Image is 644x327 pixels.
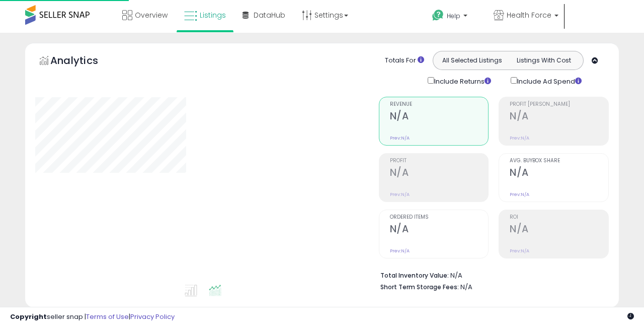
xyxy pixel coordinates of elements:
div: seller snap | | [10,312,175,322]
button: Listings With Cost [508,54,580,67]
h5: Analytics [50,53,118,70]
i: Get Help [432,9,444,22]
span: Profit [390,158,489,164]
span: Avg. Buybox Share [510,158,608,164]
span: N/A [460,282,472,292]
span: Profit [PERSON_NAME] [510,102,608,107]
a: Terms of Use [86,312,129,321]
small: Prev: N/A [510,135,529,141]
div: Include Ad Spend [503,75,598,87]
li: N/A [380,269,602,281]
div: Include Returns [420,75,503,87]
small: Prev: N/A [390,248,410,254]
div: Totals For [385,56,424,66]
a: Help [424,2,485,33]
small: Prev: N/A [390,191,410,198]
h2: N/A [390,167,489,180]
h2: N/A [510,223,608,237]
a: Privacy Policy [130,312,175,321]
span: Ordered Items [390,215,489,220]
h2: N/A [510,167,608,180]
b: Total Inventory Value: [380,271,449,280]
span: Health Force [507,10,551,20]
span: ROI [510,215,608,220]
span: Listings [200,10,226,20]
small: Prev: N/A [510,191,529,198]
button: All Selected Listings [436,54,508,67]
b: Short Term Storage Fees: [380,283,459,291]
h2: N/A [390,110,489,124]
strong: Copyright [10,312,47,321]
small: Prev: N/A [390,135,410,141]
span: Overview [135,10,168,20]
span: Revenue [390,102,489,107]
span: Help [447,12,460,20]
h2: N/A [390,223,489,237]
span: DataHub [254,10,285,20]
h2: N/A [510,110,608,124]
small: Prev: N/A [510,248,529,254]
